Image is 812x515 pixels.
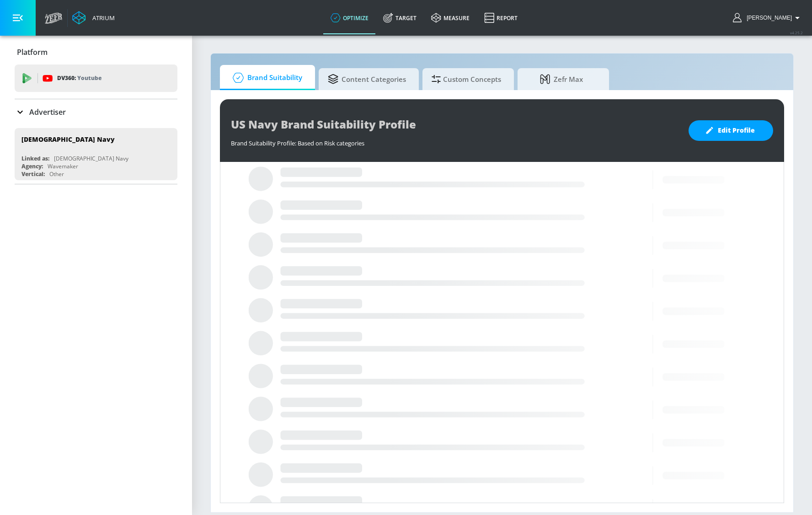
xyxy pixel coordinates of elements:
[49,170,64,178] div: Other
[477,1,525,34] a: Report
[229,67,302,89] span: Brand Suitability
[743,15,792,21] span: login as: sharon.kwong@zefr.com
[48,162,78,170] div: Wavemaker
[790,30,803,35] span: v 4.25.2
[376,1,424,34] a: Target
[527,68,596,90] span: Zefr Max
[57,73,101,83] p: DV360:
[689,120,773,141] button: Edit Profile
[21,170,45,178] div: Vertical:
[328,68,406,90] span: Content Categories
[89,14,115,22] div: Atrium
[21,155,49,162] div: Linked as:
[432,68,501,90] span: Custom Concepts
[21,162,43,170] div: Agency:
[15,99,177,125] div: Advertiser
[15,39,177,65] div: Platform
[424,1,477,34] a: measure
[21,135,115,144] div: [DEMOGRAPHIC_DATA] Navy
[15,128,177,180] div: [DEMOGRAPHIC_DATA] NavyLinked as:[DEMOGRAPHIC_DATA] NavyAgency:WavemakerVertical:Other
[29,107,66,117] p: Advertiser
[54,155,128,162] div: [DEMOGRAPHIC_DATA] Navy
[17,47,48,57] p: Platform
[231,134,679,147] div: Brand Suitability Profile: Based on Risk categories
[323,1,376,34] a: optimize
[15,64,177,92] div: DV360: Youtube
[707,125,755,136] span: Edit Profile
[733,12,803,23] button: [PERSON_NAME]
[77,73,101,83] p: Youtube
[72,11,115,25] a: Atrium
